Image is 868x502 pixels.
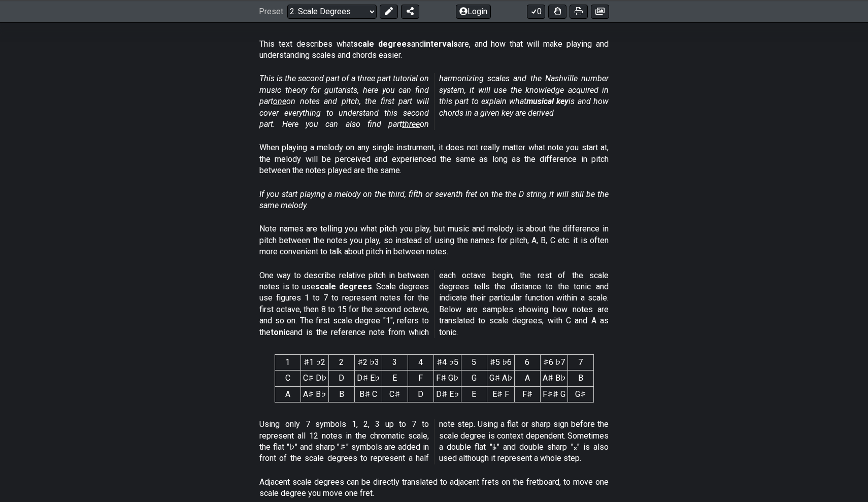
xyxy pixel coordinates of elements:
[408,371,433,386] td: F
[301,386,328,402] td: A♯ B♭
[461,386,487,402] td: E
[514,386,540,402] td: F♯
[591,4,609,18] button: Create image
[382,371,408,386] td: E
[456,4,491,18] button: Login
[487,355,514,371] th: ♯5 ♭6
[259,142,609,176] p: When playing a melody on any single instrument, it does not really matter what note you start at,...
[461,355,487,371] th: 5
[570,4,588,18] button: Print
[259,189,609,210] em: If you start playing a melody on the third, fifth or seventh fret on the the D string it will sti...
[433,371,461,386] td: F♯ G♭
[259,270,609,338] p: One way to describe relative pitch in between notes is to use . Scale degrees use figures 1 to 7 ...
[301,355,328,371] th: ♯1 ♭2
[408,355,433,371] th: 4
[380,4,398,18] button: Edit Preset
[328,355,354,371] th: 2
[540,371,567,386] td: A♯ B♭
[567,355,593,371] th: 7
[259,7,283,16] span: Preset
[259,477,609,499] p: Adjacent scale degrees can be directly translated to adjacent frets on the fretboard, to move one...
[328,386,354,402] td: B
[567,386,593,402] td: G♯
[540,355,567,371] th: ♯6 ♭7
[275,371,301,386] td: C
[271,327,290,337] strong: tonic
[514,355,540,371] th: 6
[567,371,593,386] td: B
[382,355,408,371] th: 3
[461,371,487,386] td: G
[259,74,609,129] em: This is the second part of a three part tutorial on music theory for guitarists, here you can fin...
[382,386,408,402] td: C♯
[540,386,567,402] td: F♯♯ G
[287,4,377,18] select: Preset
[548,4,566,18] button: Toggle Dexterity for all fretkits
[315,282,372,291] strong: scale degrees
[408,386,433,402] td: D
[353,39,411,49] strong: scale degrees
[259,419,609,464] p: Using only 7 symbols 1, 2, 3 up to 7 to represent all 12 notes in the chromatic scale, the flat "...
[401,4,419,18] button: Share Preset
[354,386,382,402] td: B♯ C
[301,371,328,386] td: C♯ D♭
[433,386,461,402] td: D♯ E♭
[487,371,514,386] td: G♯ A♭
[514,371,540,386] td: A
[354,355,382,371] th: ♯2 ♭3
[273,96,286,106] span: one
[275,355,301,371] th: 1
[275,386,301,402] td: A
[487,386,514,402] td: E♯ F
[354,371,382,386] td: D♯ E♭
[433,355,461,371] th: ♯4 ♭5
[526,96,569,106] strong: musical key
[424,39,458,49] strong: intervals
[328,371,354,386] td: D
[402,119,420,129] span: three
[259,223,609,257] p: Note names are telling you what pitch you play, but music and melody is about the difference in p...
[259,39,609,61] p: This text describes what and are, and how that will make playing and understanding scales and cho...
[527,4,545,18] button: 0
